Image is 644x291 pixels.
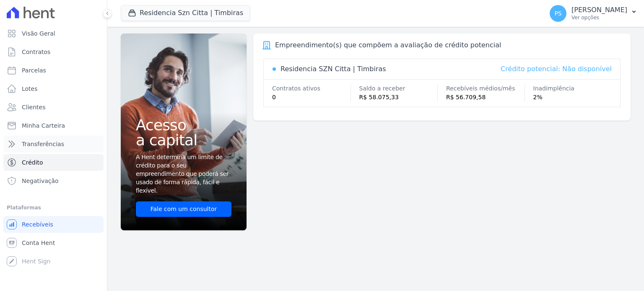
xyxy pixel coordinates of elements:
[7,203,100,213] div: Plataformas
[3,173,104,189] a: Negativação
[22,140,64,148] span: Transferências
[3,154,104,171] a: Crédito
[22,103,45,111] span: Clientes
[272,84,351,93] div: Contratos ativos
[3,62,104,79] a: Parcelas
[543,2,644,25] button: PS [PERSON_NAME] Ver opções
[3,44,104,60] a: Contratos
[554,10,561,16] span: PS
[280,64,386,74] div: Residencia SZN Citta | Timbiras
[22,85,38,93] span: Lotes
[22,29,55,38] span: Visão Geral
[272,93,351,102] div: 0
[446,93,525,102] div: R$ 56.709,58
[22,239,55,247] span: Conta Hent
[22,48,50,56] span: Contratos
[22,177,59,185] span: Negativação
[533,93,612,102] div: 2%
[22,121,65,130] span: Minha Carteira
[3,234,104,251] a: Conta Hent
[22,220,53,229] span: Recebíveis
[3,117,104,134] a: Minha Carteira
[3,136,104,152] a: Transferências
[533,84,612,93] div: Inadimplência
[571,14,627,21] p: Ver opções
[136,133,231,148] span: a capital
[3,25,104,42] a: Visão Geral
[136,153,230,195] span: A Hent determina um limite de crédito para o seu empreendimento que poderá ser usado de forma ráp...
[3,216,104,233] a: Recebíveis
[3,99,104,116] a: Clientes
[3,80,104,97] a: Lotes
[121,5,250,21] button: Residencia Szn Citta | Timbiras
[571,6,627,14] p: [PERSON_NAME]
[359,84,438,93] div: Saldo a receber
[136,201,231,217] a: Fale com um consultor
[22,66,46,75] span: Parcelas
[275,40,501,50] div: Empreendimento(s) que compõem a avaliação de crédito potencial
[136,118,231,133] span: Acesso
[446,84,525,93] div: Recebíveis médios/mês
[501,64,612,74] div: Crédito potencial: Não disponível
[22,158,43,167] span: Crédito
[359,93,438,102] div: R$ 58.075,33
